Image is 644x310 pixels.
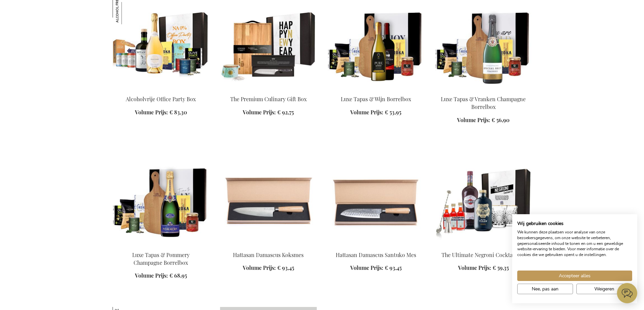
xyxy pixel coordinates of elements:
[441,95,526,110] a: Luxe Tapas & Vranken Champagne Borrelbox
[336,251,416,258] a: Hattasan Damascus Santuko Mes
[458,264,509,272] a: Volume Prijs: € 59,35
[493,264,509,271] span: € 59,35
[328,243,424,249] a: Beer Apéro Gift Box
[135,109,187,116] a: Volume Prijs: € 83,30
[517,229,632,258] p: We kunnen deze plaatsen voor analyse van onze bezoekersgegevens, om onze website te verbeteren, g...
[435,243,532,249] a: The Ultimate Negroni Cocktail Set
[517,221,632,227] h2: Wij gebruiken cookies
[576,284,632,294] button: Alle cookies weigeren
[113,243,209,249] a: Luxury Tapas & Pommery Champagne Apéro Box
[457,116,490,123] span: Volume Prijs:
[442,251,525,258] a: The Ultimate Negroni Cocktail Set
[169,272,187,279] span: € 68,95
[328,87,424,93] a: Luxury Tapas & Wine Apéro Box
[328,151,424,246] img: Beer Apéro Gift Box
[559,272,591,279] span: Accepteer alles
[350,109,383,116] span: Volume Prijs:
[135,272,168,279] span: Volume Prijs:
[350,264,383,271] span: Volume Prijs:
[435,151,532,246] img: The Ultimate Negroni Cocktail Set
[458,264,491,271] span: Volume Prijs:
[113,151,209,246] img: Luxury Tapas & Pommery Champagne Apéro Box
[517,284,573,294] button: Pas cookie voorkeuren aan
[385,264,402,271] span: € 93,45
[132,251,190,266] a: Luxe Tapas & Pommery Champagne Borrelbox
[220,151,317,246] img: Beer Apéro Gift Box
[243,264,276,271] span: Volume Prijs:
[594,285,614,292] span: Weigeren
[135,109,168,116] span: Volume Prijs:
[243,264,294,272] a: Volume Prijs: € 93,45
[169,109,187,116] span: € 83,30
[277,264,294,271] span: € 93,45
[126,95,196,103] a: Alcoholvrije Office Party Box
[617,283,637,303] iframe: belco-activator-frame
[341,95,411,103] a: Luxe Tapas & Wijn Borrelbox
[277,109,294,116] span: € 92,75
[220,243,317,249] a: Beer Apéro Gift Box
[385,109,401,116] span: € 53,95
[220,87,317,93] a: The Premium Culinary Gift Box
[233,251,304,258] a: Hattasan Damascus Koksmes
[243,109,294,116] a: Volume Prijs: € 92,75
[457,116,509,124] a: Volume Prijs: € 56,90
[135,272,187,280] a: Volume Prijs: € 68,95
[350,264,402,272] a: Volume Prijs: € 93,45
[435,87,532,93] a: Luxury Tapas & Vranken Champagne Apéro Box
[350,109,401,116] a: Volume Prijs: € 53,95
[113,87,209,93] a: Non-Alcoholic Office Party Box Alcoholvrije Office Party Box
[230,95,307,103] a: The Premium Culinary Gift Box
[517,271,632,281] button: Accepteer alle cookies
[532,285,558,292] span: Nee, pas aan
[492,116,509,123] span: € 56,90
[243,109,276,116] span: Volume Prijs:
